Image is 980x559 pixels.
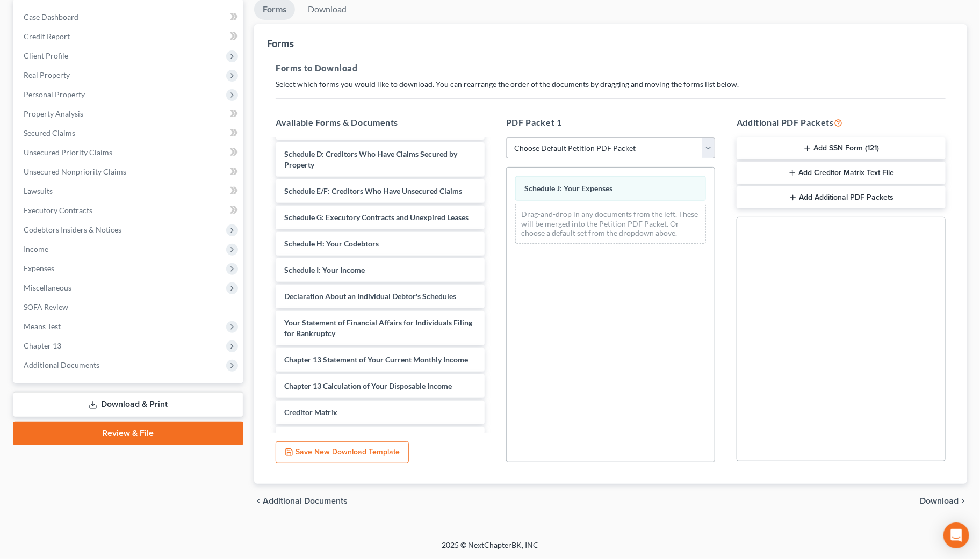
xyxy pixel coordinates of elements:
a: Executory Contracts [15,201,243,220]
button: Add Creditor Matrix Text File [737,162,946,184]
button: Download chevron_right [920,497,967,505]
span: Creditor Matrix [284,408,337,417]
span: Your Statement of Financial Affairs for Individuals Filing for Bankruptcy [284,318,472,338]
a: Review & File [13,422,243,445]
span: Schedule J: Your Expenses [524,184,612,193]
span: Chapter 13 Statement of Your Current Monthly Income [284,355,468,364]
h5: Available Forms & Documents [276,116,485,129]
a: Unsecured Nonpriority Claims [15,162,243,182]
a: Lawsuits [15,182,243,201]
span: Means Test [24,322,61,331]
h5: Additional PDF Packets [737,116,946,129]
a: SOFA Review [15,297,243,317]
a: chevron_left Additional Documents [254,497,348,505]
span: Schedule D: Creditors Who Have Claims Secured by Property [284,149,457,169]
span: Schedule E/F: Creditors Who Have Unsecured Claims [284,186,462,195]
a: Case Dashboard [15,8,243,27]
h5: PDF Packet 1 [506,116,715,129]
a: Secured Claims [15,124,243,143]
span: Credit Report [24,32,70,41]
a: Download & Print [13,392,243,417]
span: Download [920,497,959,505]
span: Schedule H: Your Codebtors [284,239,379,248]
div: Forms [267,37,294,50]
span: Chapter 13 Calculation of Your Disposable Income [284,381,452,390]
span: Property Analysis [24,109,83,118]
span: Miscellaneous [24,283,71,292]
div: Open Intercom Messenger [943,522,969,548]
h5: Forms to Download [276,62,946,75]
span: Unsecured Priority Claims [24,148,112,157]
div: 2025 © NextChapterBK, INC [184,540,796,559]
span: Secured Claims [24,128,75,137]
button: Save New Download Template [276,441,409,464]
i: chevron_right [959,497,967,505]
span: Chapter 13 [24,341,61,350]
span: Personal Property [24,90,85,99]
i: chevron_left [254,497,263,505]
span: Schedule G: Executory Contracts and Unexpired Leases [284,213,469,222]
span: Income [24,244,48,253]
span: Unsecured Nonpriority Claims [24,167,126,176]
a: Property Analysis [15,104,243,124]
a: Unsecured Priority Claims [15,143,243,162]
span: SOFA Review [24,302,68,311]
span: Real Property [24,70,70,79]
span: Additional Documents [263,497,348,505]
div: Drag-and-drop in any documents from the left. These will be merged into the Petition PDF Packet. ... [515,204,706,244]
button: Add Additional PDF Packets [737,186,946,209]
span: Lawsuits [24,186,53,195]
button: Add SSN Form (121) [737,137,946,160]
span: Declaration About an Individual Debtor's Schedules [284,292,456,301]
span: Additional Documents [24,360,99,369]
span: Schedule I: Your Income [284,265,365,274]
span: Case Dashboard [24,12,78,21]
span: Client Profile [24,51,68,60]
p: Select which forms you would like to download. You can rearrange the order of the documents by dr... [276,79,946,90]
a: Credit Report [15,27,243,46]
span: Codebtors Insiders & Notices [24,225,121,234]
span: Executory Contracts [24,206,92,215]
span: Expenses [24,264,54,273]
